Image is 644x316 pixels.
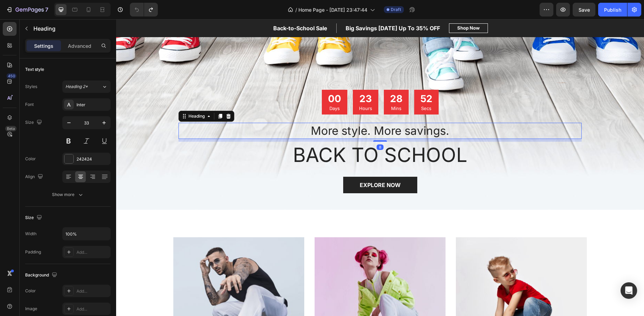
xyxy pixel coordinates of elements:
[304,86,316,93] p: Secs
[63,228,110,240] input: Auto
[274,86,286,93] p: Mins
[62,80,111,93] button: Heading 2*
[604,6,621,13] div: Publish
[25,66,44,73] div: Text style
[244,162,285,170] p: EXPLORE NOW
[304,73,316,86] div: 52
[244,162,285,170] div: Rich Text Editor. Editing area: main
[33,24,108,33] p: Heading
[63,104,465,119] p: More style. More savings.
[25,271,59,280] div: Background
[76,306,109,312] div: Add...
[52,191,84,198] div: Show more
[116,19,644,316] iframe: Design area
[45,6,48,14] p: 7
[25,249,41,255] div: Padding
[34,42,53,50] p: Settings
[25,118,43,127] div: Size
[295,6,297,13] span: /
[579,7,590,13] span: Save
[260,125,267,131] div: 8
[212,73,225,86] div: 00
[76,249,109,255] div: Add...
[7,73,17,79] div: 450
[25,231,37,237] div: Width
[274,73,286,86] div: 28
[621,282,637,299] div: Open Intercom Messenger
[71,94,90,100] div: Heading
[76,102,109,108] div: Inter
[25,101,34,108] div: Font
[68,42,91,50] p: Advanced
[243,86,256,93] p: Hours
[598,3,627,17] button: Publish
[25,84,37,90] div: Styles
[212,86,225,93] p: Days
[243,73,256,86] div: 23
[130,3,158,17] div: Undo/Redo
[25,213,43,222] div: Size
[227,157,301,174] a: Rich Text Editor. Editing area: main
[25,156,36,162] div: Color
[573,3,595,17] button: Save
[25,288,36,294] div: Color
[391,7,401,13] span: Draft
[65,84,88,90] span: Heading 2*
[63,123,465,149] p: BACK TO SCHOOL
[298,6,367,13] span: Home Page - [DATE] 23:47:44
[76,288,109,294] div: Add...
[3,3,51,17] button: 7
[25,306,37,312] div: Image
[25,172,44,182] div: Align
[5,126,17,131] div: Beta
[25,188,111,201] button: Show more
[76,156,109,162] div: 242424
